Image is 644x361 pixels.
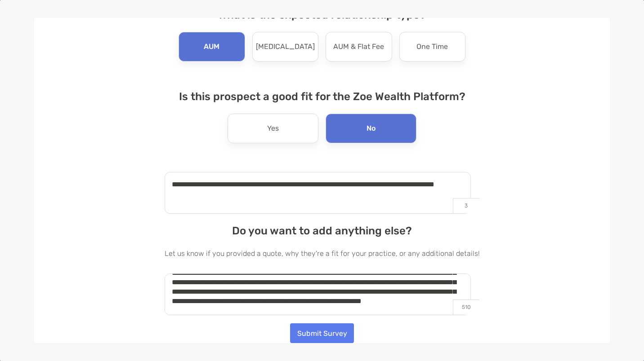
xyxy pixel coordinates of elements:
[453,299,479,315] p: 510
[256,40,315,54] p: [MEDICAL_DATA]
[453,198,479,213] p: 3
[367,121,376,136] p: No
[204,40,219,54] p: AUM
[165,225,480,237] h4: Do you want to add anything else?
[416,40,448,54] p: One Time
[290,323,354,343] button: Submit Survey
[333,40,384,54] p: AUM & Flat Fee
[165,248,480,259] p: Let us know if you provided a quote, why they're a fit for your practice, or any additional details!
[165,90,480,103] h4: Is this prospect a good fit for the Zoe Wealth Platform?
[267,121,279,136] p: Yes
